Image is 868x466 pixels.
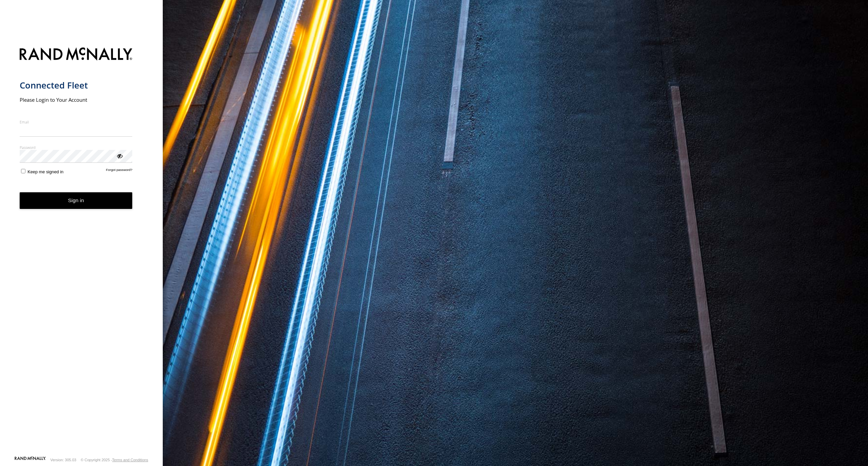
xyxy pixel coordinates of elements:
input: Keep me signed in [21,169,25,173]
a: Terms and Conditions [112,458,148,462]
form: main [20,43,143,456]
label: Email [20,119,133,124]
div: Version: 305.03 [51,458,76,462]
a: Forgot password? [106,168,133,174]
label: Password [20,145,133,150]
div: ViewPassword [116,152,123,159]
h1: Connected Fleet [20,80,133,91]
span: Keep me signed in [27,169,63,174]
h2: Please Login to Your Account [20,96,133,103]
button: Sign in [20,192,133,209]
img: Rand McNally [20,46,133,63]
div: © Copyright 2025 - [81,458,148,462]
a: Visit our Website [15,457,46,463]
